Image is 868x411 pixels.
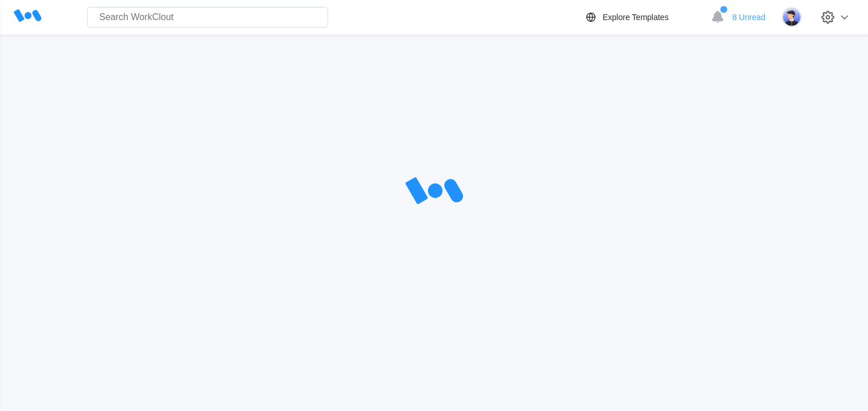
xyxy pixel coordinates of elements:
img: user-5.png [782,7,801,27]
a: Explore Templates [584,10,705,24]
input: Search WorkClout [87,7,328,28]
span: 8 Unread [732,13,765,22]
div: Explore Templates [602,13,668,22]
